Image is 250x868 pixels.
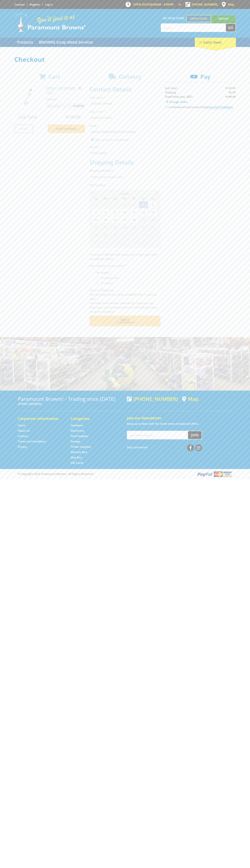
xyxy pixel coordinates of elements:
a: Go to the Products page [14,38,36,47]
span: Sub Total [165,86,177,90]
span: $0.00 [229,91,236,94]
a: Terms and Conditions [205,105,233,109]
a: Go to the Terms and Conditions page [18,440,46,443]
span: (1 item) [210,40,221,44]
input: Your email address [127,431,188,439]
div: [PHONE_NUMBER] [127,396,178,402]
a: Go to the Storage page [71,440,80,443]
div: Cart [195,38,236,47]
a: Log in [45,3,53,6]
a: Go to the BROWNS Scrap Metal Services page [36,38,96,47]
button: Join [188,431,202,439]
img: PayPal, Mastercard, Visa accepted [197,471,232,477]
a: Mount [PERSON_NAME] [211,15,236,29]
h5: Categories [71,416,116,421]
a: Go to the Hardware page [71,423,83,427]
input: Search [161,24,226,32]
div: ® Copyright 2025 Paramount Browns'. All Rights Reserved. [14,471,236,477]
a: Go to the Wheelie Bins page [71,450,87,454]
h3: Paramount Browns' - Trading since [DATE] [18,396,123,402]
span: Pay [200,73,210,80]
a: Go to the About Us page [18,429,30,433]
label: I understand and accept the [168,105,233,109]
h5: Corporate Information [18,416,63,421]
span: 8:00am - 4:00pm [151,3,174,6]
div: Stay Connected [127,443,202,452]
a: Go to the Skip Bins page [71,456,82,459]
a: Go to the Machinery page [71,429,84,433]
strong: $149.00 [225,95,236,98]
strong: Total Price (inc. GST) [165,95,192,98]
p: Keep up to date with the latest news and special offers. [127,421,232,426]
span: OPEN [DATE] [133,3,174,6]
a: Go to the Home page [18,423,26,427]
a: Go to the Gift Cards page [71,461,83,465]
a: Go to the Steel Supplies page [71,434,88,438]
span: Change Order [169,100,187,104]
a: Go to the Contact page [14,3,25,6]
input: Please accept the terms and conditions. [165,106,167,108]
a: Go to the registration page [30,3,40,6]
button: Go [226,24,236,32]
h1: Checkout [14,56,236,63]
a: Go to the Contact page [18,434,28,438]
span: Set your store [161,15,186,21]
a: Gepps Cross [186,15,211,22]
a: Change Order [165,99,189,105]
h5: Join our Newsletter [127,416,232,421]
img: Paramount Browns' [14,13,86,32]
a: Go to the Privacy page [18,445,27,449]
span: $149.00 [225,86,236,90]
a: View a map of Gepps Cross location [182,396,199,402]
a: Go to the Timber Supplies page [71,445,91,449]
p: [STREET_ADDRESS] [18,402,123,406]
span: Shipping [165,91,176,94]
